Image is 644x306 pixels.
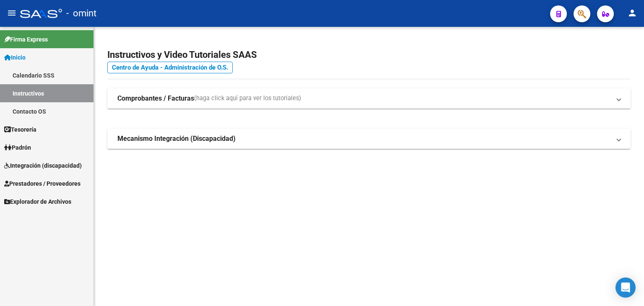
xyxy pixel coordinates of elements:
[107,62,233,73] a: Centro de Ayuda - Administración de O.S.
[107,88,631,109] mat-expansion-panel-header: Comprobantes / Facturas(haga click aquí para ver los tutoriales)
[107,129,631,149] mat-expansion-panel-header: Mecanismo Integración (Discapacidad)
[627,8,637,18] mat-icon: person
[4,179,80,188] span: Prestadores / Proveedores
[117,94,194,103] strong: Comprobantes / Facturas
[4,53,26,62] span: Inicio
[4,161,82,170] span: Integración (discapacidad)
[7,8,17,18] mat-icon: menu
[117,134,236,143] strong: Mecanismo Integración (Discapacidad)
[194,94,301,103] span: (haga click aquí para ver los tutoriales)
[107,47,631,63] h2: Instructivos y Video Tutoriales SAAS
[66,4,96,23] span: - omint
[4,35,48,44] span: Firma Express
[615,277,636,298] div: Open Intercom Messenger
[4,143,31,152] span: Padrón
[4,197,71,206] span: Explorador de Archivos
[4,125,36,134] span: Tesorería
